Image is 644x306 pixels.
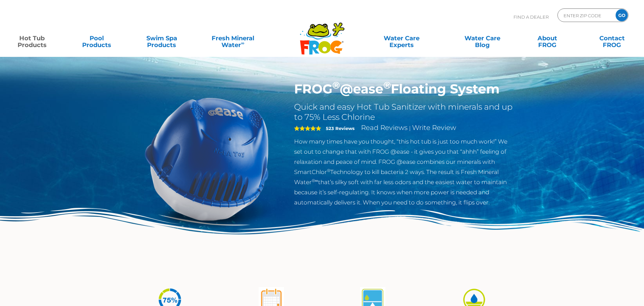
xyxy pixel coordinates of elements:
a: Water CareExperts [361,31,443,45]
input: GO [616,9,628,21]
a: PoolProducts [72,31,122,45]
strong: 523 Reviews [326,126,355,131]
sup: ∞ [241,40,244,46]
h2: Quick and easy Hot Tub Sanitizer with minerals and up to 75% Less Chlorine [294,102,515,122]
a: Read Reviews [361,124,408,132]
p: How many times have you thought, “this hot tub is just too much work!” We set out to change that ... [294,136,515,207]
sup: ®∞ [312,178,318,183]
a: Swim SpaProducts [137,31,187,45]
img: hot-tub-product-atease-system.png [129,81,284,236]
a: AboutFROG [522,31,572,45]
a: Hot TubProducts [7,31,57,45]
sup: ® [332,79,340,91]
p: Find A Dealer [514,8,549,25]
a: Water CareBlog [457,31,507,45]
sup: ® [327,168,330,173]
h1: FROG @ease Floating System [294,81,515,97]
img: Frog Products Logo [296,14,348,55]
span: 5 [294,126,321,131]
a: ContactFROG [587,31,637,45]
span: | [409,125,411,131]
sup: ® [383,79,391,91]
a: Fresh MineralWater∞ [201,31,264,45]
a: Write Review [412,124,456,132]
